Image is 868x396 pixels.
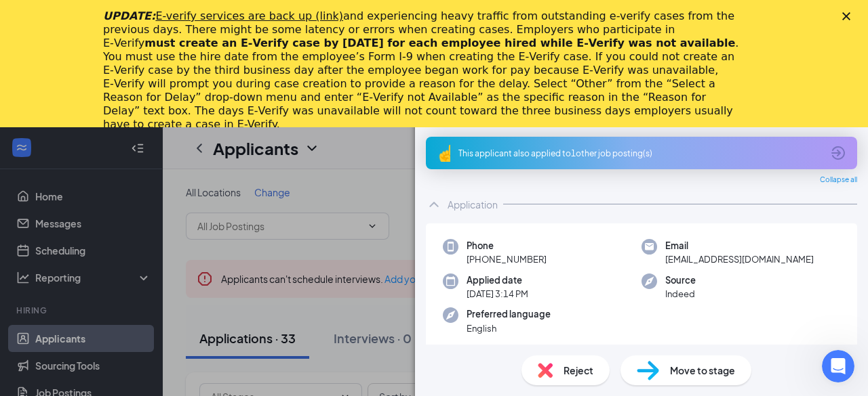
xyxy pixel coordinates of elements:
[144,37,735,49] b: must create an E‑Verify case by [DATE] for each employee hired while E‑Verify was not available
[665,287,696,301] span: Indeed
[448,198,498,211] div: Application
[467,322,551,335] span: English
[426,196,442,213] svg: ChevronUp
[665,252,814,266] span: [EMAIL_ADDRESS][DOMAIN_NAME]
[830,145,846,161] svg: ArrowCircle
[458,148,822,159] div: This applicant also applied to 1 other job posting(s)
[103,9,343,22] i: UPDATE:
[820,175,857,185] span: Collapse all
[467,307,551,321] span: Preferred language
[670,363,735,378] span: Move to stage
[665,273,696,287] span: Source
[467,239,547,252] span: Phone
[103,9,743,131] div: and experiencing heavy traffic from outstanding e-verify cases from the previous days. There migh...
[155,9,343,22] a: E-verify services are back up (link)
[467,287,528,301] span: [DATE] 3:14 PM
[467,273,528,287] span: Applied date
[665,239,814,252] span: Email
[467,252,547,266] span: [PHONE_NUMBER]
[822,350,854,382] iframe: Intercom live chat
[564,363,593,378] span: Reject
[842,12,856,20] div: Close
